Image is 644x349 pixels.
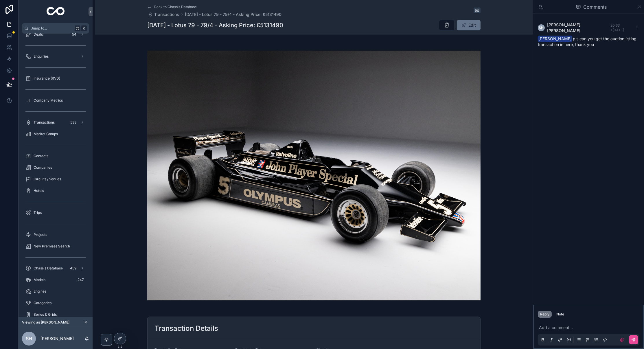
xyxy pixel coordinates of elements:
div: 54 [70,31,78,38]
a: Contacts [22,151,89,161]
span: Back to Chassis Database [154,5,197,9]
a: Categories [22,298,89,308]
span: Trips [34,210,42,215]
div: 533 [69,119,78,126]
span: K [82,26,86,31]
h2: Transaction Details [154,324,218,333]
span: Viewing as [PERSON_NAME] [22,320,69,325]
a: Transactions [147,12,179,17]
span: Comments [583,3,607,10]
span: pls can you get the auction listing transaction in here, thank you [538,36,636,47]
a: Transactions533 [22,117,89,128]
a: Trips [22,207,89,218]
span: Companies [34,165,52,170]
div: Note [556,312,564,317]
a: Company Metrics [22,95,89,106]
a: Chassis Database459 [22,263,89,273]
span: Transactions [34,120,55,125]
a: Engines [22,286,89,297]
button: Note [554,311,566,318]
span: Chassis Database [34,266,63,271]
a: Insurance (RVD) [22,73,89,84]
div: 247 [76,276,86,283]
span: Contacts [34,154,48,158]
span: Projects [34,232,47,237]
span: Deals [34,32,43,37]
button: Edit [457,20,481,30]
button: Reply [538,311,552,318]
div: scrollable content [19,34,93,317]
a: Hotels [22,185,89,196]
span: Market Comps [34,132,58,136]
span: Jump to... [31,26,72,31]
button: Jump to...K [22,23,89,34]
h1: [DATE] - Lotus 79 - 79/4 - Asking Price: £5131490 [147,21,283,29]
a: Projects [22,229,89,240]
span: New Premises Search [34,244,70,249]
span: Categories [34,301,51,305]
a: Deals54 [22,29,89,40]
a: New Premises Search [22,241,89,251]
a: Market Comps [22,129,89,139]
span: SH [539,25,544,30]
span: Models [34,278,45,282]
a: Back to Chassis Database [147,5,197,9]
span: Transactions [154,12,179,17]
span: Circuits / Venues [34,177,61,181]
a: Circuits / Venues [22,174,89,184]
a: Models247 [22,275,89,285]
span: Insurance (RVD) [34,76,60,81]
p: [PERSON_NAME] [41,336,74,341]
a: Enquiries [22,51,89,62]
a: [DATE] - Lotus 79 - 79/4 - Asking Price: £5131490 [185,12,281,17]
span: Series & Grids [34,312,57,317]
img: atthJ6S1FHVQ2KKdw12035-image-2.jpeg [147,51,481,300]
img: App logo [47,7,65,16]
a: Series & Grids [22,309,89,320]
div: 459 [68,265,78,272]
span: [PERSON_NAME] [PERSON_NAME] [547,22,610,34]
span: Engines [34,289,46,294]
span: Enquiries [34,54,49,59]
span: Hotels [34,188,44,193]
span: [PERSON_NAME] [538,36,572,42]
span: SH [26,335,32,342]
a: Companies [22,162,89,173]
span: Company Metrics [34,98,63,103]
span: 20:33 • [DATE] [610,23,624,32]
